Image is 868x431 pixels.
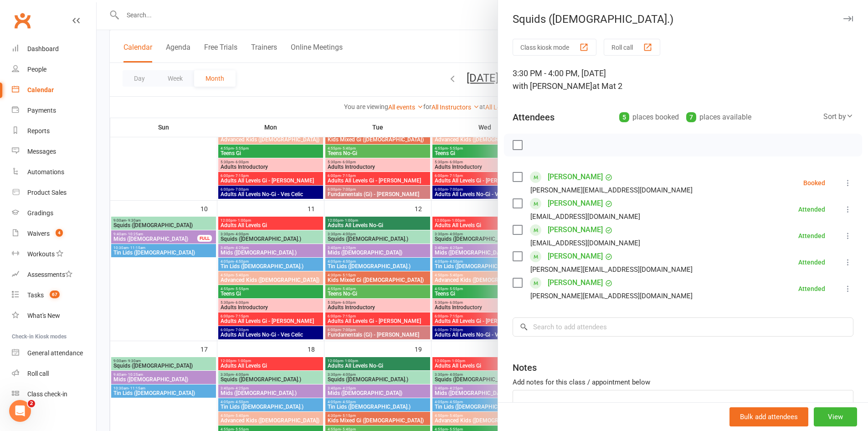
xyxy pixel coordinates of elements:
span: 2 [28,400,35,407]
span: 67 [50,291,60,298]
div: Attended [798,233,825,239]
div: Squids ([DEMOGRAPHIC_DATA].) [498,13,868,26]
a: [PERSON_NAME] [548,170,603,184]
div: Payments [27,107,56,114]
a: [PERSON_NAME] [548,196,603,211]
div: places available [686,111,751,124]
a: Calendar [12,80,96,100]
iframe: Intercom live chat [9,400,31,422]
div: 5 [619,112,629,122]
div: Dashboard [27,45,59,52]
a: [PERSON_NAME] [548,249,603,264]
a: Gradings [12,203,96,223]
div: Tasks [27,291,44,299]
div: Attendees [513,111,555,124]
a: Assessments [12,265,96,285]
div: Sort by [823,111,853,123]
a: Tasks 67 [12,285,96,306]
div: [EMAIL_ADDRESS][DOMAIN_NAME] [530,237,640,249]
a: Payments [12,100,96,121]
a: Automations [12,162,96,182]
div: Reports [27,127,50,135]
div: Class check-in [27,390,67,398]
button: Class kiosk mode [513,39,596,56]
a: Dashboard [12,39,96,59]
div: Attended [798,206,825,213]
a: [PERSON_NAME] [548,275,603,290]
div: Booked [803,180,825,186]
div: [PERSON_NAME][EMAIL_ADDRESS][DOMAIN_NAME] [530,264,693,275]
div: [EMAIL_ADDRESS][DOMAIN_NAME] [530,211,640,223]
div: [PERSON_NAME][EMAIL_ADDRESS][DOMAIN_NAME] [530,184,693,196]
div: Waivers [27,230,50,237]
div: Calendar [27,86,54,93]
div: Attended [798,259,825,265]
a: Workouts [12,244,96,265]
span: at Mat 2 [592,81,622,91]
input: Search to add attendees [513,317,853,337]
div: Attended [798,286,825,292]
a: General attendance kiosk mode [12,343,96,363]
div: [PERSON_NAME][EMAIL_ADDRESS][DOMAIN_NAME] [530,290,693,302]
a: Class kiosk mode [12,384,96,405]
a: [PERSON_NAME] [548,223,603,237]
div: Roll call [27,370,49,377]
div: places booked [619,111,679,124]
button: Roll call [604,39,660,56]
span: 4 [56,229,63,237]
div: Messages [27,148,56,155]
button: Bulk add attendees [729,407,808,426]
div: Workouts [27,250,55,258]
a: Clubworx [11,9,34,32]
div: Gradings [27,209,53,217]
div: Notes [513,361,537,374]
span: with [PERSON_NAME] [513,81,592,91]
a: Product Sales [12,182,96,203]
div: Add notes for this class / appointment below [513,377,853,388]
a: Reports [12,121,96,141]
div: Automations [27,168,64,176]
div: What's New [27,312,60,319]
a: Roll call [12,363,96,384]
div: 7 [686,112,696,122]
a: Messages [12,141,96,162]
div: Assessments [27,271,72,278]
div: General attendance [27,349,83,357]
button: View [814,407,857,426]
div: Product Sales [27,189,67,196]
a: What's New [12,306,96,326]
a: People [12,59,96,80]
div: People [27,66,46,73]
div: 3:30 PM - 4:00 PM, [DATE] [513,67,853,93]
a: Waivers 4 [12,223,96,244]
